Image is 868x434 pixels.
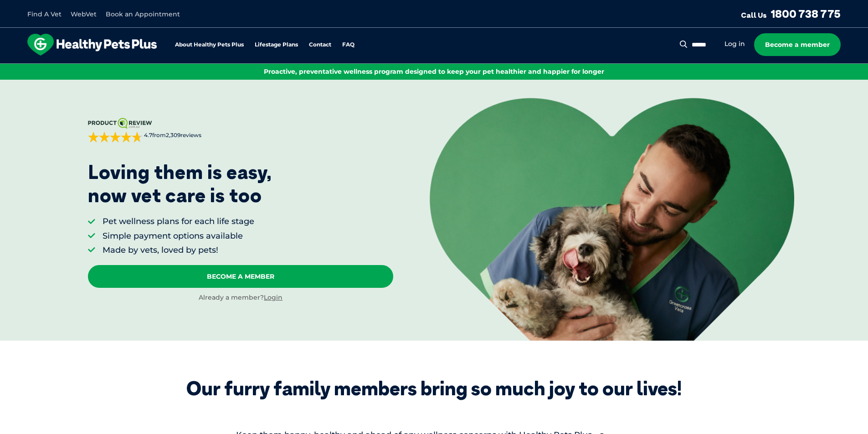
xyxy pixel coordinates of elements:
span: Proactive, preventative wellness program designed to keep your pet healthier and happier for longer [264,67,604,76]
li: Simple payment options available [103,230,254,242]
img: <p>Loving them is easy, <br /> now vet care is too</p> [430,98,794,340]
img: hpp-logo [27,34,157,56]
span: 2,309 reviews [166,132,201,138]
a: Lifestage Plans [255,42,298,48]
span: Call Us [741,10,767,20]
p: Loving them is easy, now vet care is too [88,161,272,207]
a: About Healthy Pets Plus [175,42,244,48]
a: Become a member [754,33,841,56]
div: 4.7 out of 5 stars [88,132,143,143]
li: Pet wellness plans for each life stage [103,216,254,227]
li: Made by vets, loved by pets! [103,245,254,256]
a: Become A Member [88,265,393,288]
a: Log in [724,40,745,48]
a: WebVet [71,10,97,18]
a: Call Us1800 738 775 [741,7,841,20]
a: Contact [309,42,331,48]
div: Our furry family members bring so much joy to our lives! [186,377,682,400]
a: FAQ [342,42,354,48]
span: from [143,132,201,139]
strong: 4.7 [144,132,152,138]
a: Login [264,293,282,301]
a: Find A Vet [27,10,62,18]
div: Already a member? [88,293,393,302]
a: 4.7from2,309reviews [88,118,393,143]
button: Search [678,40,689,49]
a: Book an Appointment [106,10,180,18]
